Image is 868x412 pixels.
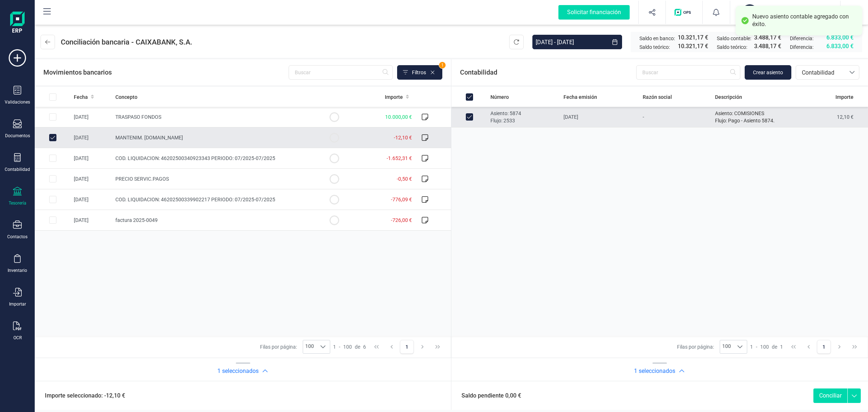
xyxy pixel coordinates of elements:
div: All items unselected [49,93,56,101]
td: [DATE] [71,210,112,231]
button: Solicitar financiación [550,1,638,24]
span: 6.833,00 € [826,33,854,42]
span: 100 [720,340,733,353]
div: CO [742,4,758,20]
span: Diferencia: [790,43,813,51]
div: Filas por página: [260,340,330,354]
span: 100 [760,343,769,350]
div: Inventario [8,268,27,273]
td: - [640,107,712,127]
button: Last Page [848,340,861,354]
div: Contabilidad [5,167,30,172]
span: 100 [343,343,352,350]
td: [DATE] [71,148,112,169]
button: Next Page [833,340,846,354]
span: Razón social [643,93,672,101]
button: Choose Date [608,35,622,49]
span: Conciliación bancaria - CAIXABANK, S.A. [61,37,192,47]
button: Previous Page [385,340,399,354]
div: OCR [13,335,22,341]
div: Documentos [5,133,30,139]
span: Concepto [115,93,137,101]
span: Movimientos bancarios [43,67,112,77]
span: -1.652,31 € [387,155,412,161]
p: Asiento: 5874 [490,110,558,117]
span: 10.000,00 € [385,114,412,120]
span: Fecha [74,93,88,101]
span: Saldo contable: [717,35,751,42]
span: COD. LIQUIDACION: 46202500340923343 PERIODO: 07/2025-07/2025 [115,155,275,161]
span: Fecha emisión [563,93,597,101]
span: 1 [439,62,446,68]
td: 12,10 € [796,107,868,127]
span: TRASPASO FONDOS [115,114,161,120]
span: Contabilidad [799,68,842,77]
span: Importe [835,93,854,101]
button: Last Page [431,340,444,354]
img: Logo Finanedi [10,12,25,35]
span: 1 [333,343,336,350]
div: Importar [9,301,26,307]
div: Contactos [7,234,27,240]
span: Número [490,93,509,101]
span: -776,09 € [391,197,412,202]
div: Row Selected 1f7c4eda-56ab-4ecc-813f-e443d4cbc41b [49,196,56,203]
span: Importe seleccionado: -12,10 € [36,391,125,400]
button: First Page [787,340,800,354]
span: 6.833,00 € [826,42,854,51]
span: 10.321,17 € [678,42,708,51]
span: Descripción [715,93,742,101]
span: COD. LIQUIDACION: 46202500339902217 PERIODO: 07/2025-07/2025 [115,197,275,202]
button: Page 1 [817,340,831,354]
td: [DATE] [71,189,112,210]
span: factura 2025-0049 [115,217,158,223]
div: Row Selected 8d881fcb-2b8b-4739-9ca7-82cd0af82549 [49,155,56,162]
span: -12,10 € [394,135,412,140]
span: Filtros [412,69,426,76]
span: -726,00 € [391,217,412,223]
span: 1 [750,343,753,350]
button: Conciliar [813,388,847,403]
button: Logo de OPS [670,1,698,24]
span: 10.321,17 € [678,33,708,42]
span: PRECIO SERVIC.PAGOS [115,176,169,182]
div: Tesorería [9,200,26,206]
td: [DATE] [561,107,639,127]
button: First Page [370,340,383,354]
p: Asiento: COMISIONES [715,110,792,117]
button: Previous Page [802,340,816,354]
div: - [750,343,783,350]
h2: 1 seleccionados [217,367,259,375]
h2: 1 seleccionados [634,367,675,375]
span: 6 [363,343,366,350]
div: Row Unselected 33c5ae0a-af62-4fa0-a2b8-b84b3bd3708c [466,113,473,121]
button: Crear asiento [745,65,791,80]
span: Crear asiento [753,69,783,76]
img: Logo de OPS [675,9,694,16]
span: MANTENIM. [DOMAIN_NAME] [115,135,183,140]
span: Saldo teórico: [639,43,670,51]
p: Flujo: 2533 [490,117,558,124]
span: 3.488,17 € [754,33,781,42]
button: Page 1 [400,340,414,354]
button: COCOMMERCIAL ENTERPRISE GREEN SL[PERSON_NAME] [PERSON_NAME] [739,1,831,24]
p: Flujo: Pago - Asiento 5874. [715,117,792,124]
span: -0,50 € [397,176,412,182]
div: Filas por página: [677,340,747,354]
button: Next Page [416,340,429,354]
input: Buscar [636,65,740,80]
div: Validaciones [5,99,30,105]
input: Buscar [289,65,393,80]
td: [DATE] [71,127,112,148]
div: - [333,343,366,350]
span: 3.488,17 € [754,42,781,51]
div: Nuevo asiento contable agregado con éxito. [752,13,857,28]
span: 100 [303,340,316,353]
div: Row Selected 5834ffc5-1b2d-4c73-9bc3-89e688864951 [49,175,56,182]
span: Saldo teórico: [717,43,747,51]
td: [DATE] [71,107,112,127]
span: Saldo en banco: [639,35,675,42]
div: Solicitar financiación [558,5,630,20]
span: de [772,343,777,350]
span: de [355,343,360,350]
